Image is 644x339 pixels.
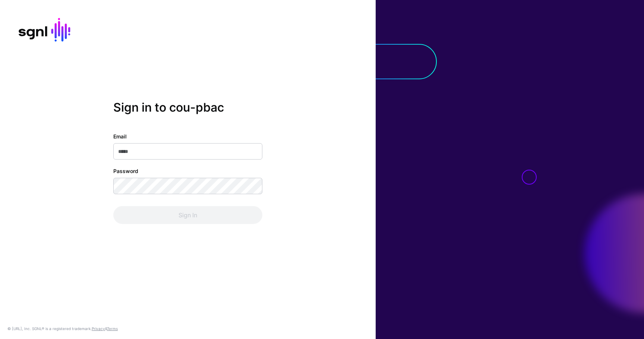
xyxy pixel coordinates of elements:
[107,326,118,331] a: Terms
[113,100,262,114] h2: Sign in to cou-pbac
[92,326,105,331] a: Privacy
[7,326,118,332] div: © [URL], Inc. SGNL® is a registered trademark. &
[113,132,127,140] label: Email
[113,167,138,175] label: Password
